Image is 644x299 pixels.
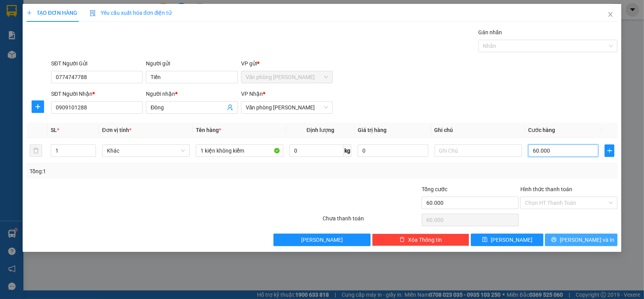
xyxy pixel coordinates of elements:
span: Xóa Thông tin [408,236,442,244]
span: close [607,11,614,18]
button: save[PERSON_NAME] [471,234,543,246]
button: plus [605,144,614,157]
span: [PERSON_NAME] [491,236,532,244]
span: 1900 8181 [21,50,44,56]
div: VP gửi [241,59,333,68]
button: printer[PERSON_NAME] và In [545,234,617,246]
span: Văn phòng Cao Thắng [246,71,328,83]
span: GỬI KHÁCH HÀNG [77,29,156,40]
img: icon [90,10,96,16]
span: Cước hàng [528,127,555,133]
div: SĐT Người Nhận [51,90,143,98]
div: Chưa thanh toán [322,214,420,228]
span: [PERSON_NAME] [301,236,343,244]
span: plus [32,104,44,110]
input: 0 [358,144,428,157]
span: Định lượng [307,127,334,133]
span: Tên hàng [196,127,221,133]
input: Ghi Chú [435,144,522,157]
div: Tổng: 1 [30,167,249,176]
button: plus [32,100,44,113]
span: plus [605,148,614,154]
div: Người gửi [146,59,238,68]
span: SL [51,127,57,133]
span: TẠO ĐƠN HÀNG [27,10,77,16]
span: printer [551,237,557,243]
th: Ghi chú [431,123,525,138]
button: deleteXóa Thông tin [372,234,469,246]
span: Khác [107,145,185,157]
div: SĐT Người Gửi [51,59,143,68]
span: [PERSON_NAME] [21,5,69,12]
span: Giá trị hàng [358,127,387,133]
label: Gán nhãn [478,29,502,35]
img: logo [4,23,20,46]
span: kg [344,144,351,157]
div: Người nhận [146,90,238,98]
button: delete [30,144,42,157]
button: [PERSON_NAME] [273,234,371,246]
span: save [482,237,488,243]
span: Văn phòng Vũ Linh [246,102,328,113]
span: plus [27,10,32,16]
button: Close [600,4,621,26]
span: Yêu cầu xuất hóa đơn điện tử [90,10,172,16]
span: Đơn vị tính [102,127,131,133]
span: E11, Đường số 8, Khu dân cư Nông [GEOGRAPHIC_DATA], Kv.[GEOGRAPHIC_DATA], [GEOGRAPHIC_DATA] [21,14,73,49]
input: VD: Bàn, Ghế [196,144,283,157]
span: Tổng cước [422,186,447,192]
span: delete [399,237,405,243]
span: user-add [227,104,233,111]
span: VP Nhận [241,91,263,97]
label: Hình thức thanh toán [520,186,572,192]
span: [PERSON_NAME] và In [560,236,614,244]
